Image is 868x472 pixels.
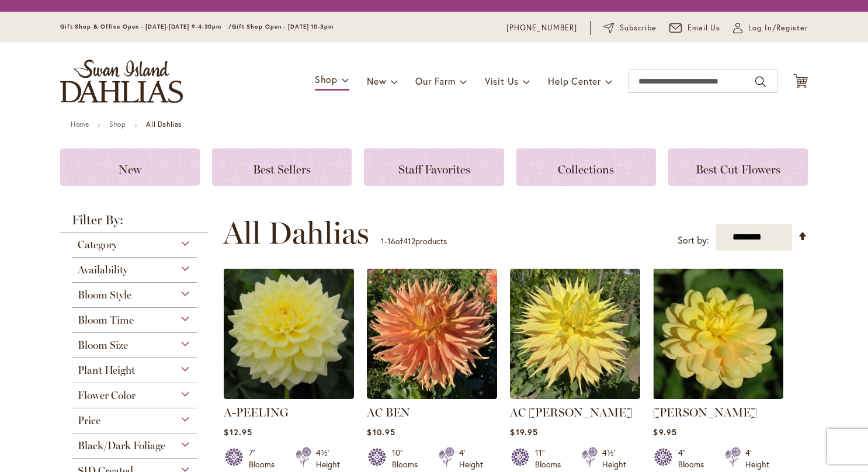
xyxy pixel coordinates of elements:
a: A-Peeling [224,390,354,401]
span: 1 [381,235,384,247]
span: $10.95 [367,426,395,438]
a: Home [71,120,89,129]
span: Shop [315,73,338,85]
span: Category [78,238,117,251]
a: store logo [60,60,183,103]
a: Subscribe [603,22,657,34]
div: 4' Height [745,447,769,470]
span: Bloom Time [78,314,134,327]
a: A-PEELING [224,405,289,419]
span: Collections [558,162,614,176]
span: Visit Us [485,75,519,87]
a: Staff Favorites [364,148,504,186]
span: Subscribe [620,22,657,34]
div: 4' Height [459,447,483,470]
span: New [119,162,141,176]
div: 4½' Height [316,447,340,470]
a: Best Cut Flowers [668,148,808,186]
img: AC BEN [367,269,497,399]
span: All Dahlias [223,216,369,251]
a: New [60,148,200,186]
span: $19.95 [510,426,537,438]
iframe: Launch Accessibility Center [9,431,41,463]
span: New [367,75,386,87]
a: AC [PERSON_NAME] [510,405,633,419]
span: Log In/Register [748,22,808,34]
span: Bloom Size [78,339,128,352]
a: AHOY MATEY [653,390,783,401]
span: Black/Dark Foliage [78,439,165,452]
img: AHOY MATEY [653,269,783,399]
div: 4" Blooms [678,447,711,470]
span: Flower Color [78,389,136,402]
div: 7" Blooms [249,447,282,470]
span: Our Farm [415,75,455,87]
span: Gift Shop & Office Open - [DATE]-[DATE] 9-4:30pm / [60,23,232,30]
img: A-Peeling [224,269,354,399]
span: $12.95 [224,426,252,438]
span: Help Center [548,75,601,87]
span: Best Cut Flowers [696,162,780,176]
a: AC BEN [367,405,410,419]
a: AC Jeri [510,390,640,401]
div: 10" Blooms [392,447,425,470]
a: Shop [109,120,126,129]
img: AC Jeri [510,269,640,399]
a: Best Sellers [212,148,352,186]
span: $9.95 [653,426,676,438]
a: [PERSON_NAME] [653,405,757,419]
span: Email Us [688,22,721,34]
a: Collections [516,148,656,186]
a: Email Us [669,22,721,34]
span: Plant Height [78,364,135,377]
label: Sort by: [678,230,709,251]
strong: All Dahlias [146,120,182,129]
button: Search [755,72,766,91]
a: Log In/Register [733,22,808,34]
div: 11" Blooms [535,447,568,470]
p: - of products [381,232,447,251]
span: Bloom Style [78,289,131,301]
a: [PHONE_NUMBER] [506,22,577,34]
span: Staff Favorites [398,162,470,176]
strong: Filter By: [60,214,209,232]
span: Best Sellers [253,162,311,176]
span: 16 [387,235,395,247]
span: 412 [403,235,415,247]
span: Availability [78,263,128,276]
span: Gift Shop Open - [DATE] 10-3pm [232,23,334,30]
a: AC BEN [367,390,497,401]
div: 4½' Height [602,447,626,470]
span: Price [78,414,100,427]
